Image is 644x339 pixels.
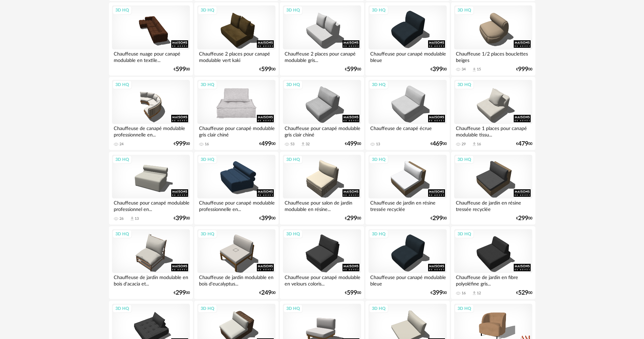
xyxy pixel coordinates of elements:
div: Chauffeuse de jardin en fibre polyoléfine gris... [454,273,532,287]
a: 3D HQ Chauffeuse de jardin en fibre polyoléfine gris... 16 Download icon 12 €52900 [451,226,535,299]
div: 3D HQ [112,155,132,164]
div: 3D HQ [454,6,474,15]
div: € 00 [516,67,532,72]
div: 3D HQ [369,155,388,164]
span: 599 [176,67,186,72]
div: Chauffeuse pour canapé modulable bleue [369,273,446,287]
div: € 00 [516,142,532,146]
span: 399 [432,67,443,72]
div: 3D HQ [369,6,388,15]
div: 3D HQ [198,230,217,238]
div: € 00 [259,67,275,72]
div: 13 [135,216,139,221]
div: Chauffeuse pour canapé modulable en velours coloris... [283,273,361,287]
span: 599 [347,291,357,295]
span: 599 [347,67,357,72]
span: Download icon [472,67,477,72]
div: 3D HQ [198,304,217,313]
span: Download icon [472,291,477,296]
div: Chauffeuse pour canapé modulable gris clair chiné [283,124,361,137]
div: Chauffeuse 1 places pour canapé modulable tissu... [454,124,532,137]
div: 34 [462,67,466,72]
div: 32 [306,142,310,147]
div: Chauffeuse de jardin en résine tressée recyclée [454,198,532,212]
a: 3D HQ Chauffeuse pour salon de jardin modulable en résine... €29900 [280,152,364,225]
div: € 00 [345,216,361,221]
span: Download icon [301,142,306,147]
span: 999 [176,142,186,146]
a: 3D HQ Chauffeuse 2 places pour canapé modulable vert kaki €59900 [194,2,278,76]
a: 3D HQ Chauffeuse pour canapé modulable gris clair chiné 16 €49900 [194,77,278,150]
div: Chauffeuse pour canapé modulable bleue [369,49,446,63]
a: 3D HQ Chauffeuse de jardin modulable en bois d'eucalyptus... €24900 [194,226,278,299]
span: 469 [432,142,443,146]
div: 3D HQ [369,80,388,89]
div: 3D HQ [454,155,474,164]
div: € 00 [174,216,190,221]
div: 3D HQ [454,304,474,313]
div: 29 [462,142,466,147]
a: 3D HQ Chauffeuse pour canapé modulable bleue €39900 [365,226,449,299]
a: 3D HQ Chauffeuse pour canapé modulable professionnelle en... €39900 [194,152,278,225]
div: 13 [376,142,380,147]
div: 3D HQ [198,155,217,164]
span: 249 [261,291,271,295]
div: € 00 [430,291,447,295]
div: Chauffeuse de jardin modulable en bois d'eucalyptus... [197,273,275,287]
a: 3D HQ Chauffeuse 1/2 places bouclettes beiges 34 Download icon 15 €99900 [451,2,535,76]
div: 15 [477,67,481,72]
div: € 00 [259,142,275,146]
div: 3D HQ [283,6,303,15]
div: 3D HQ [283,304,303,313]
div: € 00 [345,291,361,295]
span: 529 [518,291,528,295]
div: € 00 [345,67,361,72]
div: Chauffeuse 2 places pour canapé modulable vert kaki [197,49,275,63]
div: 3D HQ [454,80,474,89]
a: 3D HQ Chauffeuse pour canapé modulable gris clair chiné 53 Download icon 32 €49900 [280,77,364,150]
div: 3D HQ [283,155,303,164]
div: 3D HQ [112,304,132,313]
div: Chauffeuse 2 places pour canapé modulable gris... [283,49,361,63]
div: 3D HQ [369,304,388,313]
span: 299 [432,216,443,221]
div: 16 [477,142,481,147]
div: 16 [462,291,466,296]
div: € 00 [259,216,275,221]
div: 3D HQ [112,6,132,15]
div: € 00 [259,291,275,295]
a: 3D HQ Chauffeuse de jardin modulable en bois d'acacia et... €29900 [109,226,193,299]
div: Chauffeuse 1/2 places bouclettes beiges [454,49,532,63]
div: 26 [119,216,124,221]
span: 299 [518,216,528,221]
span: 399 [432,291,443,295]
span: 499 [261,142,271,146]
span: 399 [176,216,186,221]
div: € 00 [430,67,447,72]
div: € 00 [516,291,532,295]
span: 399 [261,216,271,221]
div: Chauffeuse pour canapé modulable professionnelle en... [197,198,275,212]
span: 599 [261,67,271,72]
div: 3D HQ [283,230,303,238]
div: 24 [119,142,124,147]
div: 3D HQ [454,230,474,238]
div: Chauffeuse pour canapé modulable professionnel en... [112,198,190,212]
div: 3D HQ [369,230,388,238]
div: Chauffeuse de jardin en résine tressée recyclée [369,198,446,212]
span: 499 [347,142,357,146]
div: 16 [205,142,209,147]
span: 999 [518,67,528,72]
div: 3D HQ [112,230,132,238]
div: 3D HQ [198,80,217,89]
div: Chauffeuse pour canapé modulable gris clair chiné [197,124,275,137]
a: 3D HQ Chauffeuse pour canapé modulable professionnel en... 26 Download icon 13 €39900 [109,152,193,225]
a: 3D HQ Chauffeuse nuage pour canapé modulable en textile... €59900 [109,2,193,76]
div: 53 [290,142,294,147]
div: € 00 [345,142,361,146]
span: 479 [518,142,528,146]
div: Chauffeuse nuage pour canapé modulable en textile... [112,49,190,63]
div: € 00 [430,142,447,146]
a: 3D HQ Chauffeuse pour canapé modulable bleue €39900 [365,2,449,76]
div: € 00 [516,216,532,221]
